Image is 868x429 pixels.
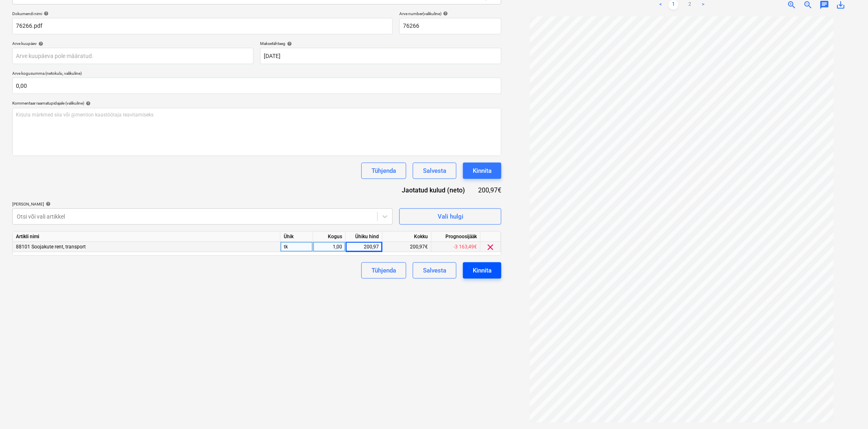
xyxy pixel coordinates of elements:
div: Maksetähtaeg [260,41,501,46]
div: Artikli nimi [13,232,280,242]
span: help [42,11,49,16]
div: Kommentaar raamatupidajale (valikuline) [12,101,501,106]
div: Tühjenda [372,165,396,176]
button: Kinnita [463,262,501,279]
div: Tühjenda [372,265,396,276]
span: help [84,101,91,106]
div: 200,97€ [383,242,432,252]
div: Arve kuupäev [12,41,254,46]
button: Tühjenda [361,262,406,279]
span: help [441,11,448,16]
span: help [44,201,51,206]
div: Vali hulgi [438,211,463,222]
div: -3 163,49€ [432,242,481,252]
div: Jaotatud kulud (neto) [395,185,478,195]
p: Arve kogusumma (netokulu, valikuline) [12,71,501,78]
div: Kinnita [473,265,492,276]
input: Arve kogusumma (netokulu, valikuline) [12,78,501,94]
button: Tühjenda [361,163,406,179]
button: Salvesta [413,163,456,179]
div: Salvesta [423,165,446,176]
input: Tähtaega pole määratud [260,48,501,64]
div: Arve number (valikuline) [399,11,501,16]
span: help [285,41,292,46]
div: Kogus [313,232,346,242]
div: 1,00 [316,242,342,252]
div: 200,97 [349,242,379,252]
button: Vali hulgi [399,208,501,225]
div: Kinnita [473,165,492,176]
button: Kinnita [463,163,501,179]
div: [PERSON_NAME] [12,201,393,207]
div: Prognoosijääk [432,232,481,242]
input: Dokumendi nimi [12,18,393,34]
div: Dokumendi nimi [12,11,393,16]
span: 88101 Soojakute rent, transport [16,244,86,250]
div: Salvesta [423,265,446,276]
div: tk [280,242,313,252]
div: Kokku [383,232,432,242]
span: clear [486,242,496,252]
div: Ühik [280,232,313,242]
div: 200,97€ [478,185,501,195]
span: help [37,41,43,46]
button: Salvesta [413,262,456,279]
div: Ühiku hind [346,232,383,242]
input: Arve kuupäeva pole määratud. [12,48,254,64]
input: Arve number [399,18,501,34]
